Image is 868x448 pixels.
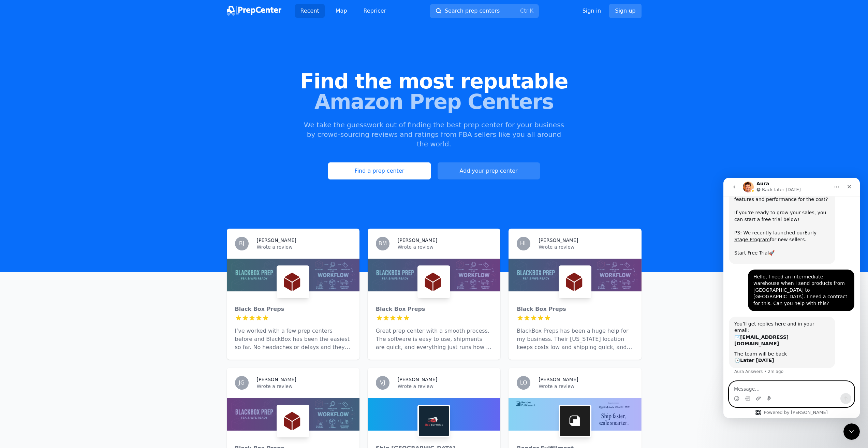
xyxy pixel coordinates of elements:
[583,7,601,15] a: Sign in
[239,241,245,246] span: BJ
[11,91,857,112] span: Amazon Prep Centers
[438,162,540,179] a: Add your prep center
[520,241,527,246] span: HL
[398,376,437,383] h3: [PERSON_NAME]
[520,8,530,14] kbd: Ctrl
[517,305,633,313] div: Black Box Preps
[560,267,590,297] img: Black Box Preps
[227,229,359,360] a: BJ[PERSON_NAME]Wrote a reviewBlack Box PrepsBlack Box PrepsI’ve worked with a few prep centers be...
[257,376,296,383] h3: [PERSON_NAME]
[239,380,245,386] span: JG
[257,383,351,390] p: Wrote a review
[539,376,578,383] h3: [PERSON_NAME]
[330,4,353,18] a: Map
[445,7,500,15] span: Search prep centers
[227,6,281,16] img: PrepCenter
[376,305,492,313] div: Black Box Preps
[843,423,860,440] iframe: Intercom live chat
[398,383,492,390] p: Wrote a review
[235,305,351,313] div: Black Box Preps
[235,327,351,351] p: I’ve worked with a few prep centers before and BlackBox has been the easiest so far. No headaches...
[398,237,437,244] h3: [PERSON_NAME]
[430,4,539,18] button: Search prep centersCtrlK
[609,4,641,18] a: Sign up
[539,244,633,250] p: Wrote a review
[368,229,500,360] a: BM[PERSON_NAME]Wrote a reviewBlack Box PrepsBlack Box PrepsGreat prep center with a smooth proces...
[530,8,533,14] kbd: K
[295,4,325,18] a: Recent
[517,327,633,351] p: BlackBox Preps has been a huge help for my business. Their [US_STATE] location keeps costs low an...
[378,241,387,246] span: BM
[723,178,860,418] iframe: Intercom live chat
[328,162,430,179] a: Find a prep center
[358,4,392,18] a: Repricer
[257,237,296,244] h3: [PERSON_NAME]
[520,380,527,386] span: LO
[560,406,590,436] img: Render Fulfillment
[11,71,857,91] span: Find the most reputable
[278,406,308,436] img: Black Box Preps
[419,267,449,297] img: Black Box Preps
[509,229,641,360] a: HL[PERSON_NAME]Wrote a reviewBlack Box PrepsBlack Box PrepsBlackBox Preps has been a huge help fo...
[303,120,565,149] p: We take the guesswork out of finding the best prep center for your business by crowd-sourcing rev...
[539,237,578,244] h3: [PERSON_NAME]
[278,267,308,297] img: Black Box Preps
[398,244,492,250] p: Wrote a review
[419,406,449,436] img: Ship Bay Ridge
[257,244,351,250] p: Wrote a review
[539,383,633,390] p: Wrote a review
[376,327,492,351] p: Great prep center with a smooth process. The software is easy to use, shipments are quick, and ev...
[380,380,385,386] span: VJ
